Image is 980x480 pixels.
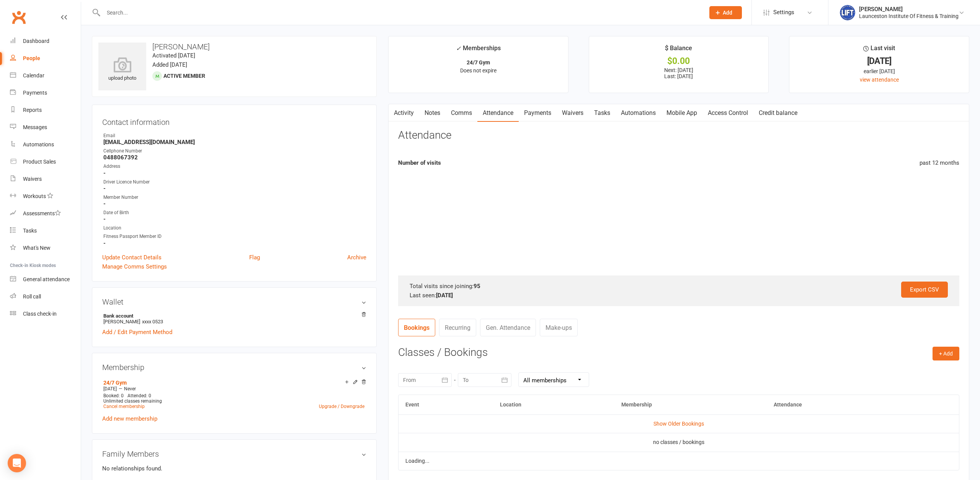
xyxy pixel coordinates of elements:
[596,67,762,79] p: Next: [DATE] Last: [DATE]
[103,380,127,386] a: 24/7 Gym
[480,319,536,336] a: Gen. Attendance
[23,176,42,182] div: Waivers
[103,398,162,404] span: Unlimited classes remaining
[399,395,493,414] th: Event
[665,43,692,57] div: $ Balance
[102,115,366,126] h3: Contact information
[23,245,51,251] div: What's New
[557,104,589,122] a: Waivers
[103,240,366,247] strong: -
[399,452,959,470] td: Loading...
[859,6,959,13] div: [PERSON_NAME]
[653,421,704,427] a: Show Older Bookings
[127,393,151,398] span: Attended: 0
[23,72,44,79] div: Calendar
[103,386,117,392] span: [DATE]
[10,33,81,50] a: Dashboard
[103,170,366,177] strong: -
[103,154,366,161] strong: 0488067392
[10,305,81,323] a: Class kiosk mode
[10,102,81,119] a: Reports
[10,136,81,153] a: Automations
[589,104,616,122] a: Tasks
[103,179,366,186] div: Driver Licence Number
[101,386,366,392] div: —
[103,313,363,319] strong: Bank account
[23,90,47,96] div: Payments
[102,298,366,306] h3: Wallet
[102,363,366,372] h3: Membership
[863,43,895,57] div: Last visit
[933,347,959,360] button: + Add
[439,319,476,336] a: Recurring
[10,50,81,67] a: People
[23,276,70,282] div: General attendance
[98,43,370,51] h3: [PERSON_NAME]
[860,77,899,83] a: view attendance
[23,210,61,216] div: Assessments
[398,159,441,166] strong: Number of visits
[102,464,366,473] p: No relationships found.
[840,5,855,20] img: thumb_image1711312309.png
[614,395,767,414] th: Membership
[596,57,762,65] div: $0.00
[460,67,497,74] span: Does not expire
[540,319,578,336] a: Make-ups
[436,292,453,299] strong: [DATE]
[410,291,948,300] div: Last seen:
[163,73,205,79] span: Active member
[10,239,81,257] a: What's New
[103,393,124,398] span: Booked: 0
[796,57,962,65] div: [DATE]
[474,283,480,290] strong: 95
[10,222,81,239] a: Tasks
[8,454,26,472] div: Open Intercom Messenger
[446,104,477,122] a: Comms
[23,193,46,199] div: Workouts
[519,104,557,122] a: Payments
[249,253,260,262] a: Flag
[103,200,366,207] strong: -
[98,57,146,82] div: upload photo
[23,141,54,147] div: Automations
[101,7,699,18] input: Search...
[152,52,195,59] time: Activated [DATE]
[398,319,435,336] a: Bookings
[10,188,81,205] a: Workouts
[102,450,366,458] h3: Family Members
[319,404,364,409] a: Upgrade / Downgrade
[399,433,959,451] td: no classes / bookings
[103,216,366,223] strong: -
[901,282,948,298] a: Export CSV
[102,328,172,337] a: Add / Edit Payment Method
[103,194,366,201] div: Member Number
[419,104,446,122] a: Notes
[389,104,419,122] a: Activity
[10,119,81,136] a: Messages
[10,153,81,170] a: Product Sales
[347,253,366,262] a: Archive
[616,104,661,122] a: Automations
[702,104,753,122] a: Access Control
[920,158,959,167] div: past 12 months
[767,395,911,414] th: Attendance
[103,147,366,155] div: Cellphone Number
[410,282,948,291] div: Total visits since joining:
[773,4,794,21] span: Settings
[103,224,366,232] div: Location
[398,347,959,359] h3: Classes / Bookings
[10,170,81,188] a: Waivers
[398,129,451,141] h3: Attendance
[493,395,614,414] th: Location
[796,67,962,75] div: earlier [DATE]
[103,404,145,409] a: Cancel membership
[142,319,163,324] span: xxxx 0523
[103,139,366,146] strong: [EMAIL_ADDRESS][DOMAIN_NAME]
[467,59,490,66] strong: 24/7 Gym
[10,84,81,102] a: Payments
[10,271,81,288] a: General attendance kiosk mode
[753,104,803,122] a: Credit balance
[723,10,732,16] span: Add
[709,6,742,19] button: Add
[23,311,57,317] div: Class check-in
